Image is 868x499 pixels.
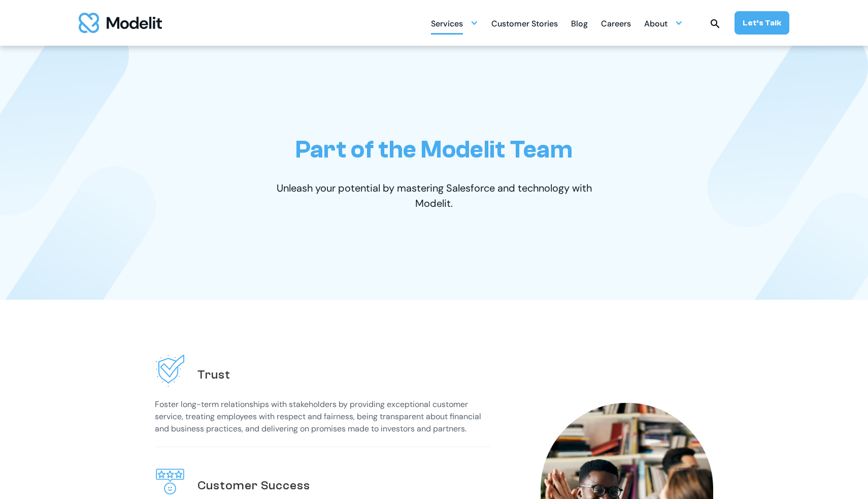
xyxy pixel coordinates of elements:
[571,13,588,33] a: Blog
[644,15,667,35] div: About
[601,15,631,35] div: Careers
[431,15,463,35] div: Services
[79,13,162,33] a: home
[743,17,781,28] div: Let’s Talk
[155,398,490,435] p: Foster long-term relationships with stakeholders by providing exceptional customer service, treat...
[644,13,683,33] div: About
[571,15,588,35] div: Blog
[601,13,631,33] a: Careers
[735,11,789,35] a: Let’s Talk
[431,13,478,33] div: Services
[491,13,558,33] a: Customer Stories
[491,15,558,35] div: Customer Stories
[295,135,573,164] h1: Part of the Modelit Team
[259,180,609,211] p: Unleash your potential by mastering Salesforce and technology with Modelit.
[79,13,162,33] img: modelit logo
[197,478,310,493] h2: Customer Success
[197,367,230,383] h2: Trust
